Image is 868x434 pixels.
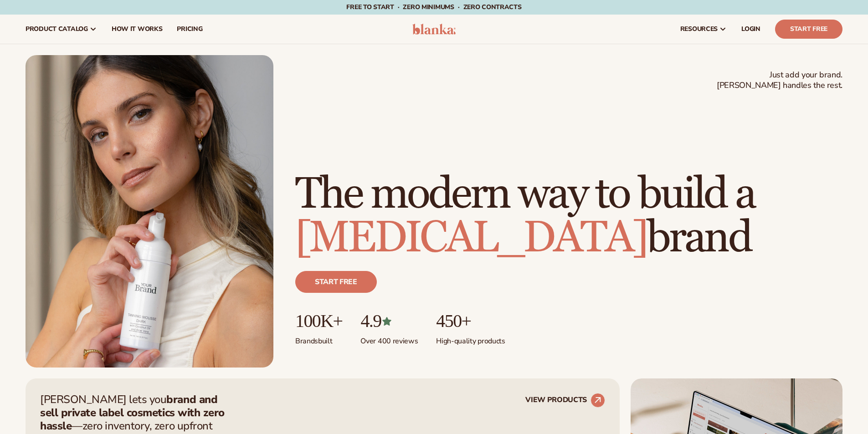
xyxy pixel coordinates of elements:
p: 4.9 [360,311,418,331]
a: LOGIN [734,15,768,44]
a: How It Works [104,15,170,44]
span: How It Works [112,26,163,33]
img: logo [412,24,456,35]
span: product catalog [26,26,88,33]
a: Start Free [775,20,842,39]
span: resources [680,26,718,33]
a: resources [673,15,734,44]
p: 100K+ [295,311,342,331]
p: Brands built [295,331,342,346]
span: Free to start · ZERO minimums · ZERO contracts [346,3,521,11]
a: VIEW PRODUCTS [525,393,605,408]
a: pricing [169,15,210,44]
p: Over 400 reviews [360,331,418,346]
img: Female holding tanning mousse. [26,55,273,368]
span: LOGIN [741,26,760,33]
p: High-quality products [436,331,505,346]
span: pricing [177,26,202,33]
h1: The modern way to build a brand [295,173,842,260]
span: Just add your brand. [PERSON_NAME] handles the rest. [717,70,842,91]
span: [MEDICAL_DATA] [295,211,647,265]
a: product catalog [18,15,104,44]
a: Start free [295,271,377,293]
p: 450+ [436,311,505,331]
strong: brand and sell private label cosmetics with zero hassle [40,392,225,433]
